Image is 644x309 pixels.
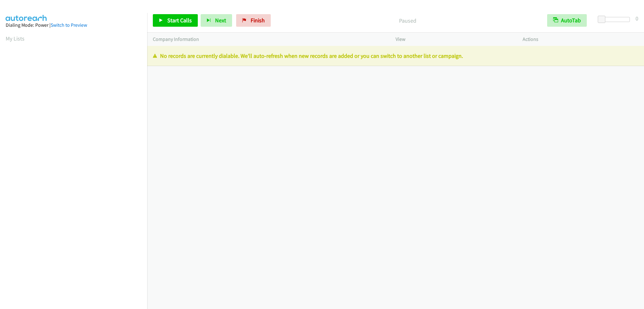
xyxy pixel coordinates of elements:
span: Next [215,17,226,24]
div: 0 [636,14,638,23]
span: Start Calls [167,17,192,24]
p: No records are currently dialable. We'll auto-refresh when new records are added or you can switc... [153,52,638,60]
p: Company Information [153,36,384,43]
p: Actions [523,36,638,43]
button: AutoTab [547,14,587,27]
p: View [396,36,511,43]
p: Paused [279,16,536,25]
div: Dialing Mode: Power | [6,21,142,29]
a: Finish [236,14,271,27]
a: Start Calls [153,14,198,27]
div: Delay between calls (in seconds) [601,17,630,22]
button: Next [201,14,232,27]
a: Switch to Preview [51,22,87,28]
span: Finish [251,17,265,24]
a: My Lists [6,35,25,42]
